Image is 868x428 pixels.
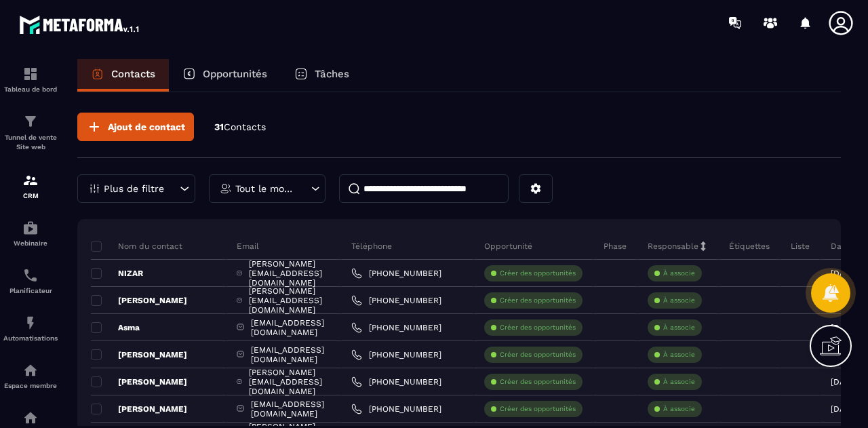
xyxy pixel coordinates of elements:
[22,362,39,378] img: automations
[3,85,58,93] p: Tableau de bord
[91,295,187,306] p: [PERSON_NAME]
[22,220,39,236] img: automations
[3,382,58,389] p: Espace membre
[3,56,58,103] a: formationformationTableau de bord
[351,349,441,360] a: [PHONE_NUMBER]
[91,268,143,279] p: NIZAR
[3,192,58,199] p: CRM
[500,350,576,359] p: Créer des opportunités
[22,66,39,82] img: formation
[3,305,58,352] a: automationsautomationsAutomatisations
[3,210,58,257] a: automationsautomationsWebinaire
[3,103,58,162] a: formationformationTunnel de vente Site web
[22,267,39,284] img: scheduler
[104,184,164,193] p: Plus de filtre
[500,269,576,278] p: Créer des opportunités
[648,241,698,252] p: Responsable
[3,352,58,400] a: automationsautomationsEspace membre
[663,323,695,332] p: À associe
[22,172,39,189] img: formation
[224,121,266,132] span: Contacts
[91,241,182,252] p: Nom du contact
[663,377,695,387] p: À associe
[214,121,266,134] p: 31
[111,68,155,80] p: Contacts
[3,162,58,210] a: formationformationCRM
[91,376,187,387] p: [PERSON_NAME]
[3,334,58,342] p: Automatisations
[235,184,296,193] p: Tout le monde
[91,349,187,360] p: [PERSON_NAME]
[22,410,39,426] img: social-network
[3,257,58,305] a: schedulerschedulerPlanificateur
[351,322,441,333] a: [PHONE_NUMBER]
[3,287,58,294] p: Planificateur
[3,239,58,247] p: Webinaire
[351,404,441,414] a: [PHONE_NUMBER]
[500,323,576,332] p: Créer des opportunités
[351,376,441,387] a: [PHONE_NUMBER]
[281,59,363,92] a: Tâches
[22,315,39,331] img: automations
[663,296,695,305] p: À associe
[77,59,169,92] a: Contacts
[351,295,441,306] a: [PHONE_NUMBER]
[663,350,695,359] p: À associe
[237,241,259,252] p: Email
[500,296,576,305] p: Créer des opportunités
[484,241,532,252] p: Opportunité
[729,241,770,252] p: Étiquettes
[91,404,187,414] p: [PERSON_NAME]
[77,113,194,141] button: Ajout de contact
[19,12,141,37] img: logo
[663,404,695,414] p: À associe
[3,133,58,152] p: Tunnel de vente Site web
[351,241,392,252] p: Téléphone
[500,404,576,414] p: Créer des opportunités
[663,269,695,278] p: À associe
[108,120,185,134] span: Ajout de contact
[351,268,441,279] a: [PHONE_NUMBER]
[500,377,576,387] p: Créer des opportunités
[169,59,281,92] a: Opportunités
[22,113,39,130] img: formation
[91,322,140,333] p: Asma
[791,241,810,252] p: Liste
[604,241,627,252] p: Phase
[315,68,349,80] p: Tâches
[203,68,267,80] p: Opportunités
